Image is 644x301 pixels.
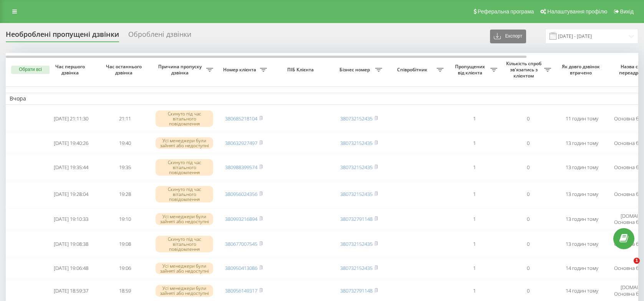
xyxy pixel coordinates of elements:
a: 380685218104 [225,115,257,122]
span: 1 [634,258,640,264]
td: 19:35 [98,155,152,180]
button: Обрати всі [11,66,50,74]
a: 380732791148 [340,287,372,294]
td: 19:40 [98,133,152,153]
span: Кількість спроб зв'язатись з клієнтом [505,61,544,79]
td: 19:06 [98,258,152,278]
td: 0 [501,155,555,180]
td: 0 [501,231,555,257]
td: 1 [447,133,501,153]
a: 380732152435 [340,240,372,247]
a: 380988399574 [225,164,257,171]
span: Співробітник [390,67,437,73]
div: Скинуто під час вітального повідомлення [156,186,213,203]
a: 380732152435 [340,164,372,171]
td: 14 годин тому [555,258,609,278]
span: Як довго дзвінок втрачено [561,64,603,76]
td: 21:11 [98,106,152,132]
a: 380732152435 [340,115,372,122]
td: 13 годин тому [555,133,609,153]
iframe: Intercom live chat [618,258,636,276]
a: 380732791148 [340,215,372,222]
span: Час останнього дзвінка [104,64,146,76]
span: Час першого дзвінка [50,64,92,76]
a: 380732152435 [340,140,372,146]
td: 0 [501,133,555,153]
td: 11 годин тому [555,106,609,132]
div: Усі менеджери були зайняті або недоступні [156,137,213,149]
span: Реферальна програма [478,8,534,15]
div: Скинуто під час вітального повідомлення [156,159,213,176]
a: 380677007545 [225,240,257,247]
span: Причина пропуску дзвінка [156,64,206,76]
a: 380950413086 [225,265,257,271]
td: [DATE] 19:06:48 [44,258,98,278]
a: 380993216894 [225,215,257,222]
span: ПІБ Клієнта [277,67,326,73]
span: Номер клієнта [221,67,260,73]
td: 0 [501,258,555,278]
td: 13 годин тому [555,155,609,180]
span: Вихід [620,8,634,15]
td: 13 годин тому [555,208,609,230]
td: 1 [447,258,501,278]
td: 1 [447,208,501,230]
span: Налаштування профілю [547,8,607,15]
a: 380956024356 [225,191,257,197]
td: 1 [447,155,501,180]
td: [DATE] 19:08:38 [44,231,98,257]
td: [DATE] 19:10:33 [44,208,98,230]
div: Скинуто під час вітального повідомлення [156,110,213,127]
a: 380956149317 [225,287,257,294]
div: Скинуто під час вітального повідомлення [156,236,213,253]
td: 19:08 [98,231,152,257]
td: [DATE] 19:28:04 [44,181,98,207]
div: Усі менеджери були зайняті або недоступні [156,213,213,225]
a: 380732152435 [340,191,372,197]
td: 1 [447,181,501,207]
td: 1 [447,231,501,257]
td: 13 годин тому [555,181,609,207]
td: [DATE] 21:11:30 [44,106,98,132]
span: Бізнес номер [336,67,375,73]
td: 0 [501,106,555,132]
a: 380632927497 [225,140,257,146]
td: 0 [501,181,555,207]
td: 19:10 [98,208,152,230]
button: Експорт [490,30,526,43]
td: 19:28 [98,181,152,207]
div: Усі менеджери були зайняті або недоступні [156,263,213,274]
span: Пропущених від клієнта [451,64,490,76]
td: [DATE] 19:35:44 [44,155,98,180]
div: Усі менеджери були зайняті або недоступні [156,285,213,296]
a: 380732152435 [340,265,372,271]
td: 0 [501,208,555,230]
td: 13 годин тому [555,231,609,257]
div: Оброблені дзвінки [128,30,191,42]
td: [DATE] 19:40:26 [44,133,98,153]
div: Необроблені пропущені дзвінки [6,30,119,42]
td: 1 [447,106,501,132]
